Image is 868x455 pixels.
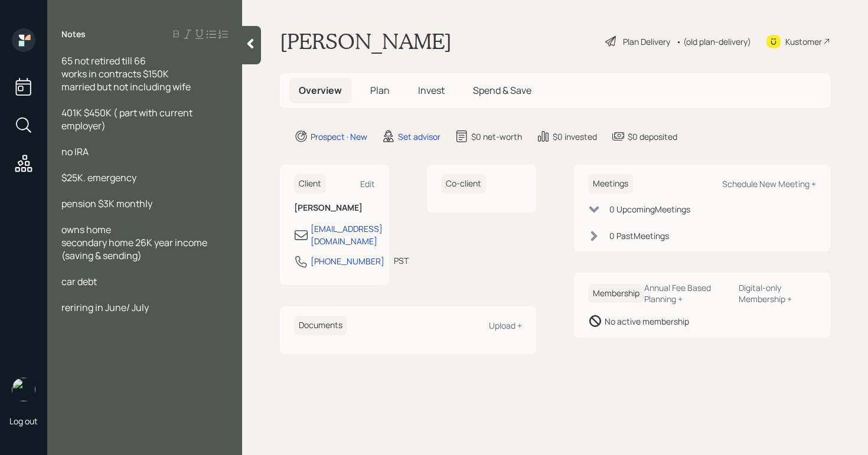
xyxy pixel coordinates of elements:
span: car debt [61,275,97,288]
div: No active membership [605,315,689,328]
div: Edit [360,178,375,189]
span: pension $3K monthly [61,197,152,210]
div: Prospect · New [311,130,367,143]
div: Upload + [489,320,522,331]
div: Schedule New Meeting + [722,178,816,189]
div: • (old plan-delivery) [676,35,751,48]
div: Set advisor [398,130,440,143]
div: Plan Delivery [623,35,670,48]
div: $0 invested [553,130,597,143]
div: PST [394,254,409,267]
h6: [PERSON_NAME] [294,203,375,213]
span: Overview [299,84,342,97]
span: 401K $450K ( part with current employer) [61,106,194,132]
span: Invest [418,84,445,97]
span: works in contracts $150K [61,67,169,80]
h6: Co-client [441,174,486,194]
span: 65 not retired till 66 [61,54,146,67]
span: Plan [370,84,390,97]
span: Spend & Save [473,84,531,97]
div: [PHONE_NUMBER] [311,255,384,267]
span: no IRA [61,145,89,158]
span: $25K. emergency [61,171,136,184]
span: reriring in June/ July [61,301,149,314]
div: Kustomer [785,35,822,48]
h6: Membership [588,284,644,303]
h1: [PERSON_NAME] [280,28,452,54]
div: 0 Past Meeting s [609,230,669,242]
div: $0 deposited [628,130,677,143]
div: Annual Fee Based Planning + [644,282,729,305]
h6: Documents [294,316,347,335]
label: Notes [61,28,86,40]
div: [EMAIL_ADDRESS][DOMAIN_NAME] [311,222,383,247]
div: Log out [9,415,38,427]
div: 0 Upcoming Meeting s [609,203,690,215]
img: retirable_logo.png [12,378,35,401]
span: owns home [61,223,111,236]
span: married but not including wife [61,80,191,93]
h6: Meetings [588,174,633,194]
div: $0 net-worth [471,130,522,143]
div: Digital-only Membership + [739,282,816,305]
span: secondary home 26K year income (saving & sending) [61,236,209,262]
h6: Client [294,174,326,194]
